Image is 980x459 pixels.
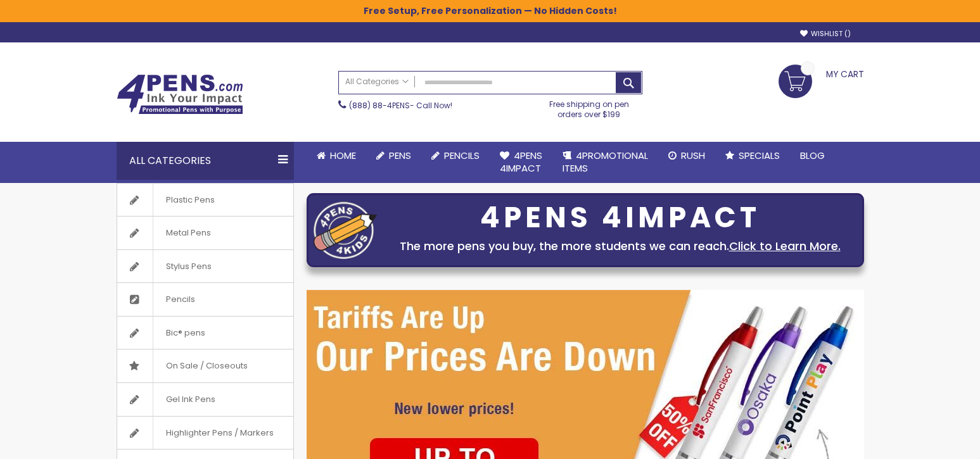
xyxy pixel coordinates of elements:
a: Specials [715,142,790,170]
a: Home [307,142,366,170]
span: 4PROMOTIONAL ITEMS [563,149,648,175]
div: 4PENS 4IMPACT [383,204,857,231]
span: Specials [739,149,780,162]
img: 4Pens Custom Pens and Promotional Products [117,74,243,115]
span: Pencils [153,283,208,316]
a: Metal Pens [117,217,293,249]
div: The more pens you buy, the more students we can reach. [383,237,857,255]
span: Rush [681,149,705,162]
span: Pens [389,149,411,162]
a: Gel Ink Pens [117,383,293,416]
a: Pens [366,142,421,170]
span: Home [330,149,356,162]
a: Click to Learn More. [729,238,841,254]
a: Blog [790,142,835,170]
span: Highlighter Pens / Markers [153,417,286,450]
a: 4Pens4impact [490,142,552,183]
a: 4PROMOTIONALITEMS [552,142,658,183]
a: Wishlist [800,29,851,39]
a: All Categories [339,72,415,92]
a: Highlighter Pens / Markers [117,417,293,450]
span: 4Pens 4impact [500,149,542,175]
a: Rush [658,142,715,170]
a: Stylus Pens [117,250,293,283]
span: Metal Pens [153,217,224,249]
a: Pencils [117,283,293,316]
div: All Categories [117,142,294,180]
a: On Sale / Closeouts [117,349,293,382]
span: - Call Now! [349,100,452,111]
span: Plastic Pens [153,184,227,217]
a: Pencils [421,142,490,170]
span: Pencils [444,149,480,162]
span: Gel Ink Pens [153,383,228,416]
span: All Categories [345,77,409,87]
img: four_pen_logo.png [314,201,377,259]
a: (888) 88-4PENS [349,100,410,111]
span: Blog [800,149,825,162]
span: Bic® pens [153,317,218,349]
span: Stylus Pens [153,250,224,283]
a: Bic® pens [117,317,293,349]
a: Plastic Pens [117,184,293,217]
span: On Sale / Closeouts [153,349,260,382]
div: Free shipping on pen orders over $199 [536,94,642,120]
